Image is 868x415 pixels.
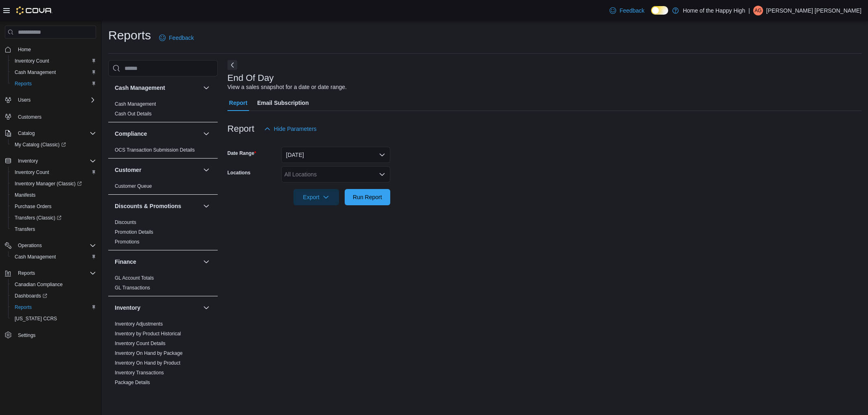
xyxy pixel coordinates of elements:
button: Transfers [8,224,99,235]
h3: Report [227,124,254,134]
span: Inventory Count Details [115,340,166,347]
a: Customer Queue [115,183,152,189]
a: Dashboards [8,290,99,302]
div: Finance [108,273,218,296]
span: Operations [18,242,42,249]
a: Cash Management [11,252,59,262]
span: Catalog [18,130,35,137]
span: Purchase Orders [15,203,52,210]
h1: Reports [108,27,151,43]
h3: Cash Management [115,84,165,92]
a: Reports [11,79,35,89]
a: Inventory Manager (Classic) [11,179,85,189]
span: Reports [15,304,32,311]
span: My Catalog (Classic) [15,141,66,148]
span: Report [229,95,247,111]
button: Customer [115,166,200,174]
a: Inventory by Product Historical [115,331,181,337]
div: Cash Management [108,99,218,122]
span: Cash Management [11,67,96,77]
button: Purchase Orders [8,201,99,212]
label: Locations [227,169,251,176]
span: Inventory Transactions [115,369,164,376]
a: Cash Management [115,101,156,107]
a: Transfers (Classic) [8,212,99,224]
button: Reports [15,268,38,278]
button: Cash Management [201,83,211,93]
input: Dark Mode [651,6,668,15]
a: Discounts [115,219,136,225]
span: Reports [11,79,96,89]
a: Canadian Compliance [11,280,66,289]
button: [US_STATE] CCRS [8,313,99,324]
button: Reports [8,78,99,89]
a: Promotions [115,239,140,245]
span: Customers [18,114,42,120]
a: Promotion Details [115,229,153,235]
button: Reports [2,267,99,279]
p: Home of the Happy High [683,6,745,15]
span: Reports [11,302,96,312]
a: Cash Out Details [115,111,152,117]
img: Cova [16,7,52,15]
a: Inventory On Hand by Product [115,360,180,366]
span: Washington CCRS [11,314,96,324]
span: Canadian Compliance [11,280,96,289]
span: Transfers (Classic) [15,215,61,221]
button: Open list of options [379,171,385,178]
a: Reports [11,302,35,312]
a: Customers [15,112,45,122]
span: Package Details [115,379,150,386]
span: GL Account Totals [115,275,154,281]
h3: Customer [115,166,141,174]
span: Cash Management [11,252,96,262]
span: OCS Transaction Submission Details [115,147,195,153]
span: Canadian Compliance [15,281,63,288]
span: Transfers [11,224,96,234]
span: Settings [18,332,35,339]
div: View a sales snapshot for a date or date range. [227,83,347,91]
button: Finance [115,258,200,266]
span: Inventory Count [15,58,49,64]
span: Hide Parameters [274,125,317,133]
span: Operations [15,241,96,250]
span: Run Report [353,193,382,201]
button: Customers [2,111,99,122]
span: Reports [18,270,35,276]
button: Canadian Compliance [8,279,99,290]
button: Reports [8,302,99,313]
div: Customer [108,181,218,194]
h3: Inventory [115,304,140,312]
div: Compliance [108,145,218,158]
button: Home [2,43,99,55]
h3: Compliance [115,130,147,138]
span: [US_STATE] CCRS [15,315,57,322]
span: GL Transactions [115,285,150,291]
button: Inventory [2,155,99,167]
button: Hide Parameters [261,121,320,137]
span: Inventory [15,156,96,166]
a: GL Transactions [115,285,150,291]
p: | [748,6,750,15]
span: Inventory Manager (Classic) [15,180,82,187]
span: Inventory Manager (Classic) [11,179,96,189]
button: Cash Management [8,251,99,263]
button: Catalog [15,128,38,138]
span: Reports [15,80,32,87]
h3: Discounts & Promotions [115,202,181,210]
a: Inventory Adjustments [115,321,163,327]
button: Run Report [345,189,390,205]
button: Manifests [8,189,99,201]
span: Settings [15,330,96,340]
span: Dashboards [15,293,47,299]
a: Package Details [115,380,150,385]
div: Discounts & Promotions [108,217,218,250]
span: Catalog [15,128,96,138]
span: Transfers (Classic) [11,213,96,223]
a: Manifests [11,190,39,200]
a: Settings [15,330,39,340]
h3: End Of Day [227,73,274,83]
